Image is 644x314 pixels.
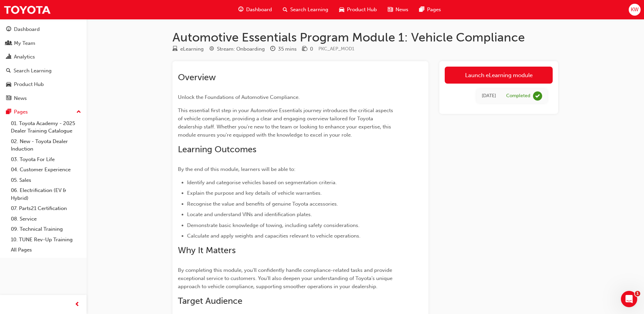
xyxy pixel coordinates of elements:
div: Type [172,45,204,53]
span: car-icon [6,82,11,88]
span: This essential first step in your Automotive Essentials journey introduces the critical aspects o... [178,107,394,138]
span: Search Learning [290,6,328,14]
a: 09. Technical Training [8,224,84,234]
span: people-icon [6,40,11,47]
span: 1 [635,291,640,296]
a: 06. Electrification (EV & Hybrid) [8,185,84,203]
span: Dashboard [246,6,272,14]
div: Dashboard [14,25,40,33]
span: up-icon [76,108,81,117]
span: Recognise the value and benefits of genuine Toyota accessories. [187,201,338,207]
a: Product Hub [3,78,84,91]
div: Duration [270,45,297,53]
div: News [14,94,27,102]
div: eLearning [180,45,204,53]
span: search-icon [283,5,288,14]
div: Mon Jun 22 2020 00:00:00 GMT+1000 (Australian Eastern Standard Time) [482,92,496,100]
span: Product Hub [347,6,377,14]
span: guage-icon [238,5,243,14]
span: pages-icon [6,109,11,115]
span: Identify and categorise vehicles based on segmentation criteria. [187,179,337,186]
div: Price [302,45,313,53]
span: Learning resource code [318,46,354,52]
span: Unlock the Foundations of Automotive Compliance. [178,94,300,100]
div: 0 [310,45,313,53]
span: News [395,6,408,14]
span: target-icon [209,46,214,52]
a: All Pages [8,245,84,255]
a: Search Learning [3,65,84,77]
span: Overview [178,72,216,83]
span: chart-icon [6,54,11,60]
span: prev-icon [75,300,80,309]
span: Learning Outcomes [178,144,256,155]
a: Analytics [3,51,84,63]
span: news-icon [6,95,11,102]
span: Pages [427,6,441,14]
a: 03. Toyota For Life [8,154,84,165]
a: 08. Service [8,214,84,224]
img: Trak [3,2,51,17]
span: By the end of this module, learners will be able to: [178,166,295,172]
span: Calculate and apply weights and capacities relevant to vehicle operations. [187,233,361,239]
span: learningRecordVerb_COMPLETE-icon [533,91,542,101]
span: money-icon [302,46,307,52]
span: Target Audience [178,296,242,306]
a: 02. New - Toyota Dealer Induction [8,136,84,154]
a: News [3,92,84,105]
a: Launch eLearning module [445,67,553,84]
button: KW [629,4,641,16]
div: Pages [14,108,28,116]
a: news-iconNews [382,3,414,17]
h1: Automotive Essentials Program Module 1: Vehicle Compliance [172,30,558,45]
a: pages-iconPages [414,3,446,17]
a: My Team [3,37,84,50]
span: guage-icon [6,27,11,33]
span: search-icon [6,68,11,74]
span: Demonstrate basic knowledge of towing, including safety considerations. [187,222,360,228]
span: By completing this module, you'll confidently handle compliance-related tasks and provide excepti... [178,267,394,290]
a: 04. Customer Experience [8,164,84,175]
span: learningResourceType_ELEARNING-icon [172,46,178,52]
a: search-iconSearch Learning [277,3,334,17]
a: 07. Parts21 Certification [8,203,84,214]
a: car-iconProduct Hub [334,3,382,17]
button: Pages [3,106,84,118]
span: Explain the purpose and key details of vehicle warranties. [187,190,322,196]
iframe: Intercom live chat [621,291,637,307]
span: car-icon [339,5,344,14]
div: Product Hub [14,81,44,88]
span: Locate and understand VINs and identification plates. [187,211,312,217]
div: Stream: Onboarding [217,45,265,53]
span: KW [631,6,639,14]
div: Search Learning [14,67,52,75]
span: pages-icon [419,5,424,14]
span: Why It Matters [178,245,236,256]
a: Dashboard [3,23,84,36]
div: My Team [14,39,35,47]
a: 01. Toyota Academy - 2025 Dealer Training Catalogue [8,118,84,136]
span: clock-icon [270,46,275,52]
a: 05. Sales [8,175,84,186]
span: news-icon [388,5,393,14]
div: 35 mins [278,45,297,53]
div: Stream [209,45,265,53]
div: Analytics [14,53,35,61]
button: DashboardMy TeamAnalyticsSearch LearningProduct HubNews [3,22,84,106]
div: Completed [506,93,530,99]
a: 10. TUNE Rev-Up Training [8,234,84,245]
a: guage-iconDashboard [233,3,277,17]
